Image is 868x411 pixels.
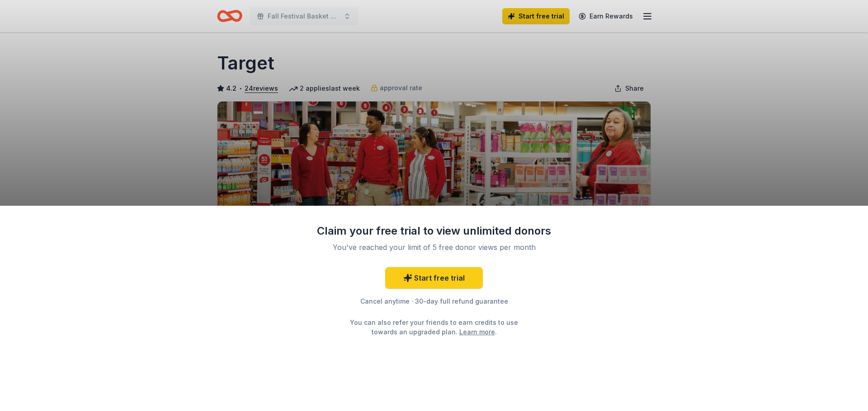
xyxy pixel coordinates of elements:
div: Claim your free trial to view unlimited donors [316,224,552,238]
div: Cancel anytime · 30-day full refund guarantee [316,296,552,307]
a: Learn more [459,327,495,337]
div: You've reached your limit of 5 free donor views per month [327,242,541,253]
a: Start free trial [385,267,483,289]
div: You can also refer your friends to earn credits to use towards an upgraded plan. . [342,318,526,337]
